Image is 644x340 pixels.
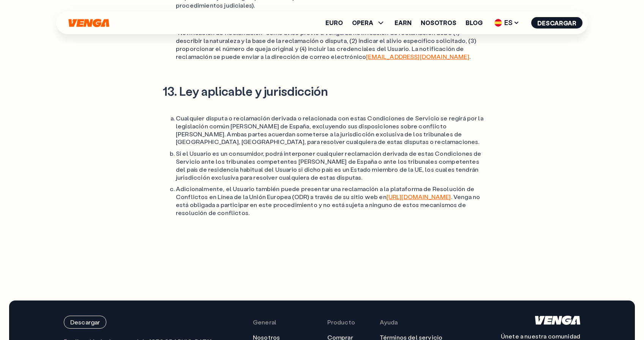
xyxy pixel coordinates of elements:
span: ES [492,17,522,29]
a: [URL][DOMAIN_NAME] [387,193,451,201]
span: OPERA [352,20,373,26]
button: Descargar [531,17,582,28]
a: Descargar [64,316,212,329]
li: Adicionalmente, el Usuario también puede presentar una reclamación a la plataforma de Resolución ... [176,185,485,217]
li: Si el Usuario es un consumidor, podrá interponer cualquier reclamación derivada de estas Condicio... [176,150,485,181]
li: Cualquier disputa o reclamación derivada o relacionada con estas Condiciones de Servicio se regir... [176,114,485,146]
a: Earn [395,20,412,26]
a: Euro [325,20,343,26]
span: Producto [327,318,355,326]
button: Descargar [64,316,106,329]
li: Si la disputa no puede resolverse de manera satisfactoria y el Usuario desea presentar una reclam... [176,13,485,61]
a: Blog [466,20,483,26]
svg: Inicio [535,316,580,325]
h2: 13. Ley aplicable y jurisdicción [159,83,485,99]
span: Ayuda [380,318,398,326]
a: Nosotros [421,20,456,26]
img: flag-es [494,19,502,27]
span: General [253,318,276,326]
svg: Inicio [68,19,110,27]
a: [EMAIL_ADDRESS][DOMAIN_NAME] [366,52,469,60]
span: OPERA [352,18,385,27]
